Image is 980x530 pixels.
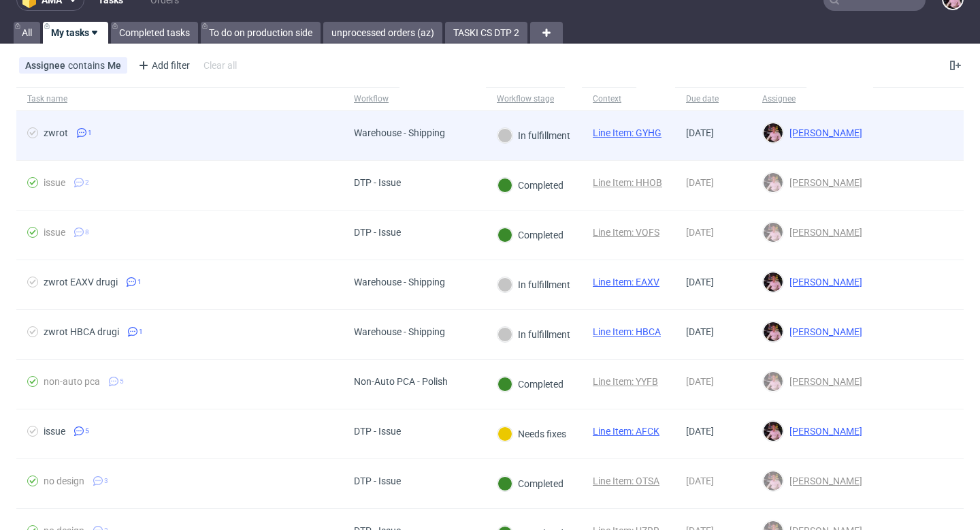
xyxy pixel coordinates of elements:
div: issue [44,426,65,437]
img: Aleks Ziemkowski [764,372,783,391]
div: Completed [497,476,563,491]
div: Needs fixes [497,426,566,441]
span: [PERSON_NAME] [784,376,862,387]
span: [DATE] [686,326,714,337]
div: Workflow [354,93,389,104]
span: [DATE] [686,426,714,437]
span: [PERSON_NAME] [784,476,862,486]
span: [DATE] [686,277,714,287]
div: In fulfillment [497,327,570,342]
div: Warehouse - Shipping [354,326,445,337]
a: Line Item: VQFS [593,227,659,238]
div: In fulfillment [497,128,570,143]
a: unprocessed orders (az) [323,22,442,44]
div: Completed [497,377,563,392]
a: Line Item: HHOB [593,177,662,188]
div: zwrot [44,127,68,138]
img: Aleks Ziemkowski [764,422,783,441]
span: 1 [137,277,142,287]
div: zwrot HBCA drugi [44,326,119,337]
a: Line Item: GYHG [593,127,661,138]
div: Context [593,93,625,104]
div: issue [44,177,65,188]
div: Completed [497,228,563,243]
span: [PERSON_NAME] [784,177,862,188]
div: Non-Auto PCA - Polish [354,376,448,387]
img: Aleks Ziemkowski [764,471,783,490]
img: Aleks Ziemkowski [764,173,783,192]
div: zwrot EAXV drugi [44,277,118,287]
span: [PERSON_NAME] [784,127,862,138]
a: Completed tasks [111,22,198,44]
a: My tasks [43,22,108,44]
div: issue [44,227,65,238]
div: Me [108,60,121,71]
div: Completed [497,178,563,193]
span: 5 [120,376,124,387]
div: Workflow stage [497,93,554,104]
a: Line Item: AFCK [593,426,659,437]
span: [DATE] [686,127,714,138]
img: Aleks Ziemkowski [764,272,783,292]
span: [PERSON_NAME] [784,227,862,238]
div: DTP - Issue [354,227,401,238]
span: [DATE] [686,376,714,387]
a: To do on production side [201,22,321,44]
span: [PERSON_NAME] [784,426,862,437]
div: Warehouse - Shipping [354,277,445,287]
span: [DATE] [686,227,714,238]
div: Assignee [762,93,796,104]
span: 1 [88,127,92,138]
div: no design [44,476,84,486]
span: 5 [85,426,89,437]
span: contains [68,60,108,71]
span: [PERSON_NAME] [784,277,862,287]
span: [DATE] [686,476,714,486]
div: Clear all [201,56,240,75]
span: [DATE] [686,177,714,188]
span: [PERSON_NAME] [784,326,862,337]
span: Task name [27,93,332,105]
div: DTP - Issue [354,426,401,437]
img: Aleks Ziemkowski [764,123,783,142]
div: Add filter [133,54,193,76]
a: Line Item: HBCA [593,326,661,337]
img: Aleks Ziemkowski [764,322,783,341]
span: Due date [686,93,740,105]
div: DTP - Issue [354,177,401,188]
a: All [14,22,40,44]
a: Line Item: EAXV [593,277,659,287]
div: In fulfillment [497,277,570,292]
span: 3 [104,476,108,486]
div: non-auto pca [44,376,100,387]
span: Assignee [25,60,68,71]
span: 1 [139,326,143,337]
div: Warehouse - Shipping [354,127,445,138]
span: 8 [85,227,89,238]
a: Line Item: YYFB [593,376,658,387]
div: DTP - Issue [354,476,401,486]
a: TASKI CS DTP 2 [445,22,527,44]
a: Line Item: OTSA [593,476,659,486]
span: 2 [85,177,89,188]
img: Aleks Ziemkowski [764,223,783,242]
